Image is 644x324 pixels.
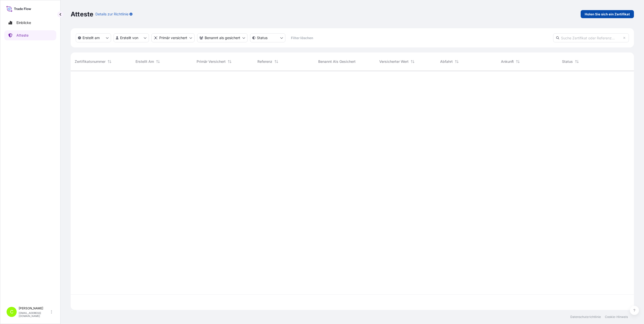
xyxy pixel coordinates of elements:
span: Erstellt am [136,59,154,64]
span: C [10,309,13,314]
span: Versicherter Wert [379,59,409,64]
button: createdOn-Filteroptionen [76,33,111,42]
span: Benannt als gesichert [318,59,356,64]
button: Sortieren [155,59,161,65]
button: Sortieren [574,59,580,65]
p: Atteste [71,10,93,18]
button: Sortieren [454,59,460,65]
p: Atteste [16,33,29,38]
span: Referenz [257,59,272,64]
a: Datenschutzrichtlinie [570,315,601,319]
p: Erstellt von [120,35,138,40]
a: Cookie-Hinweis [605,315,628,319]
span: Primär versichert [197,59,226,64]
p: Status [257,35,267,40]
p: Benannt als gesichert [205,35,240,40]
button: Sortieren [273,59,279,65]
p: Details zur Richtlinie [95,12,128,17]
span: Status [562,59,573,64]
button: Sortieren [515,59,521,65]
a: Atteste [4,30,56,40]
p: [EMAIL_ADDRESS][DOMAIN_NAME] [19,311,50,317]
button: certificateStatus Filteroptionen [250,33,285,42]
p: Holen Sie sich ein Zertifikat [585,12,630,17]
button: Sortieren [227,59,233,65]
button: Sortieren [106,59,113,65]
p: Einblicke [16,20,31,25]
p: Primär versichert [159,35,187,40]
a: Einblicke [4,18,56,28]
button: Sortieren [410,59,416,65]
p: Filter löschen [291,35,313,40]
a: Holen Sie sich ein Zertifikat [581,10,634,18]
p: Erstellt am [83,35,100,40]
input: Suche Zertifikat oder Referenz... [553,33,629,42]
span: Ankunft [501,59,514,64]
span: Zertifikatsnummer [75,59,105,64]
span: Abfahrt [440,59,453,64]
button: cargoOwner Filteroptionen [197,33,248,42]
p: [PERSON_NAME] [19,306,50,310]
button: Filter löschen [288,34,316,42]
button: createdBy-Filteroptionen [114,33,149,42]
button: Verteiler Filteroptionen [151,33,195,42]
